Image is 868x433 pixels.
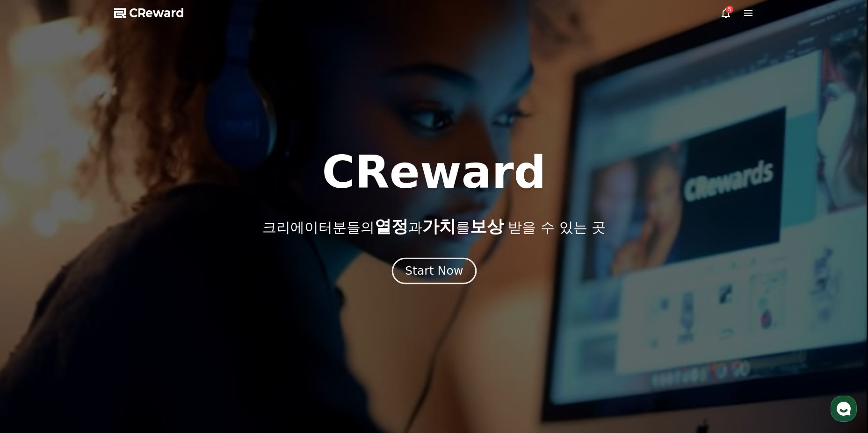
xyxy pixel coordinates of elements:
span: CReward [129,6,184,21]
span: 홈 [29,310,35,318]
div: 5 [726,6,733,13]
a: 5 [720,7,731,19]
a: 대화 [62,296,121,319]
span: 보상 [470,217,504,236]
span: 대화 [86,311,97,318]
button: Start Now [391,257,476,284]
span: 설정 [145,310,156,318]
p: 크리에이터분들의 과 를 받을 수 있는 곳 [262,217,606,236]
a: 홈 [3,296,62,319]
a: Start Now [394,268,475,277]
h1: CReward [322,150,546,195]
a: CReward [114,6,184,21]
span: 가치 [422,217,456,236]
div: Start Now [405,263,463,279]
a: 설정 [121,296,180,319]
span: 열정 [375,217,408,236]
